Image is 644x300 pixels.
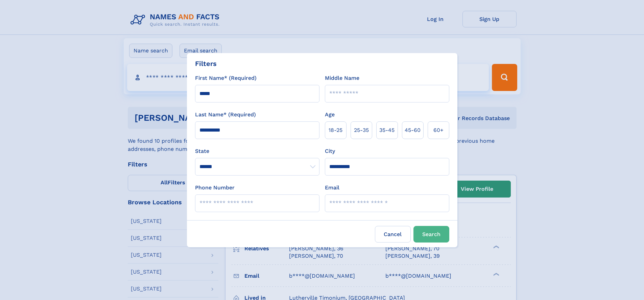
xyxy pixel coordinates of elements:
[195,111,256,119] label: Last Name* (Required)
[379,126,395,134] span: 35‑45
[325,74,359,82] label: Middle Name
[325,111,335,119] label: Age
[195,74,257,82] label: First Name* (Required)
[375,226,411,243] label: Cancel
[325,147,335,155] label: City
[195,59,217,69] div: Filters
[325,184,339,192] label: Email
[405,126,421,134] span: 45‑60
[195,147,319,155] label: State
[413,226,449,243] button: Search
[433,126,444,134] span: 60+
[195,184,235,192] label: Phone Number
[329,126,342,134] span: 18‑25
[354,126,369,134] span: 25‑35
